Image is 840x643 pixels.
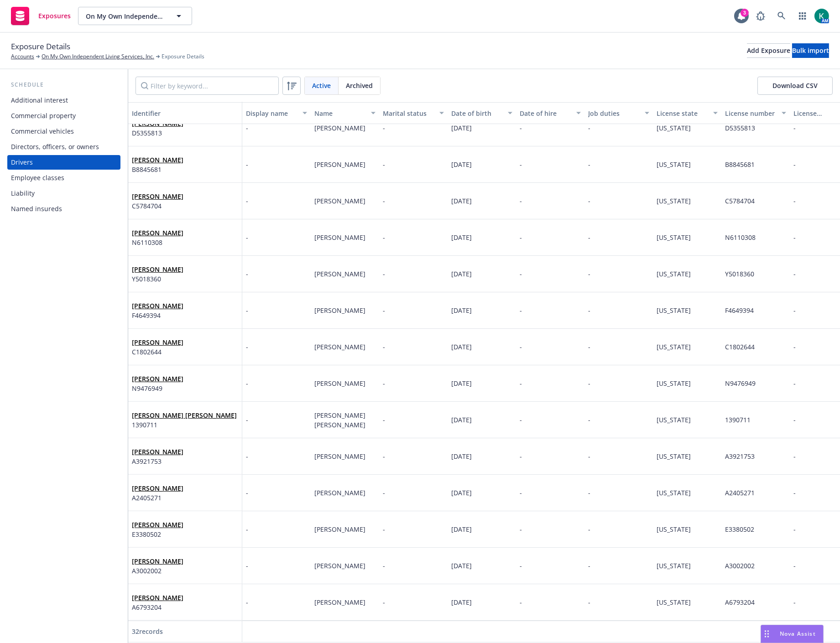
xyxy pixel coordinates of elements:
span: Nova Assist [780,630,816,638]
span: [DATE] [451,233,472,242]
span: - [793,342,796,351]
div: Commercial property [11,109,76,123]
span: [DATE] [451,561,472,570]
div: Date of hire [520,109,571,118]
span: [PERSON_NAME] [314,306,365,315]
span: - [383,525,385,534]
span: - [588,525,590,534]
span: - [520,306,522,315]
span: - [246,597,248,607]
span: A3921753 [132,456,183,466]
span: [PERSON_NAME] [132,264,183,274]
span: [US_STATE] [657,306,691,315]
span: - [246,488,248,498]
button: Add Exposure [747,43,790,58]
span: A6793204 [132,602,183,612]
span: A3921753 [725,452,755,461]
span: [PERSON_NAME] [314,488,365,497]
button: License number [721,102,790,124]
span: N6110308 [132,238,183,247]
span: 32 records [132,627,163,636]
span: [PERSON_NAME] [132,593,183,602]
button: Date of birth [448,102,516,124]
span: C5784704 [725,197,755,205]
a: [PERSON_NAME] [132,301,183,310]
span: B8845681 [132,165,183,174]
span: - [383,124,385,132]
button: Date of hire [516,102,584,124]
span: [PERSON_NAME] [132,301,183,311]
span: - [793,525,796,534]
span: D5355813 [725,124,755,132]
span: [PERSON_NAME] [132,556,183,566]
span: - [383,452,385,461]
span: 1390711 [725,415,751,424]
span: E3380502 [725,525,754,534]
span: C5784704 [132,201,183,211]
span: - [246,379,248,388]
span: - [793,415,796,424]
span: [US_STATE] [657,124,691,132]
span: Archived [346,81,373,90]
span: A2405271 [725,488,755,497]
span: - [520,379,522,388]
button: License state [653,102,721,124]
div: Drag to move [761,625,772,643]
span: - [520,415,522,424]
div: Name [314,109,365,118]
span: [DATE] [451,415,472,424]
span: [DATE] [451,306,472,315]
a: [PERSON_NAME] [132,374,183,383]
span: Exposure Details [11,41,70,52]
span: - [793,488,796,497]
span: [PERSON_NAME] [314,270,365,278]
span: [PERSON_NAME] [PERSON_NAME] [314,411,367,429]
a: Additional interest [7,93,120,108]
button: Name [311,102,379,124]
div: License state [657,109,708,118]
span: [PERSON_NAME] [314,233,365,242]
span: - [588,306,590,315]
span: Y5018360 [132,274,183,284]
a: On My Own Independent Living Services, Inc. [42,52,154,61]
span: [US_STATE] [657,561,691,570]
span: - [793,561,796,570]
span: - [793,160,796,169]
button: Job duties [584,102,653,124]
div: Drivers [11,155,33,170]
span: - [588,270,590,278]
button: Marital status [379,102,448,124]
span: - [246,160,248,169]
span: - [383,561,385,570]
span: A3002002 [132,566,183,576]
span: - [383,488,385,497]
span: - [383,342,385,351]
span: - [793,197,796,205]
span: [DATE] [451,488,472,497]
a: [PERSON_NAME] [132,265,183,274]
span: - [793,379,796,388]
span: [DATE] [451,525,472,534]
span: [US_STATE] [657,598,691,607]
a: Commercial property [7,109,120,123]
span: On My Own Independent Living Services, Inc. [86,11,165,21]
span: - [520,197,522,205]
span: - [588,561,590,570]
a: [PERSON_NAME] [132,192,183,201]
span: - [246,451,248,461]
span: - [588,160,590,169]
span: [DATE] [451,124,472,132]
div: Commercial vehicles [11,124,74,139]
span: - [520,270,522,278]
span: - [246,342,248,352]
a: Named insureds [7,202,120,216]
span: - [793,452,796,461]
a: Directors, officers, or owners [7,140,120,154]
span: - [588,233,590,242]
span: [PERSON_NAME] [314,452,365,461]
span: [US_STATE] [657,525,691,534]
span: - [520,233,522,242]
a: Commercial vehicles [7,124,120,139]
